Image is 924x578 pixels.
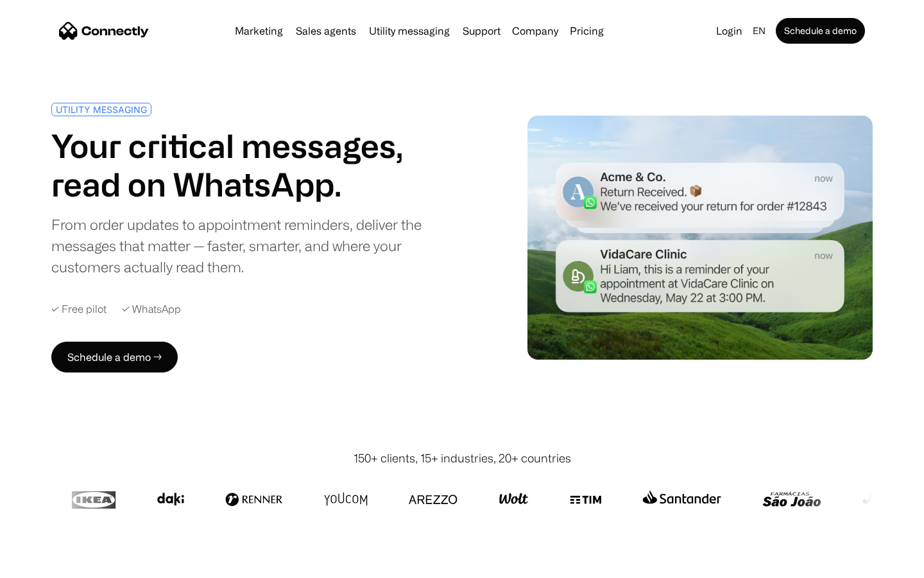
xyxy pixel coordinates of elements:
div: From order updates to appointment reminders, deliver the messages that matter — faster, smarter, ... [51,214,457,277]
ul: Language list [26,556,77,574]
div: en [753,22,766,40]
a: Utility messaging [364,26,455,36]
a: Schedule a demo [776,18,865,44]
a: Support [458,26,506,36]
div: ✓ WhatsApp [122,303,181,315]
div: 150+ clients, 15+ industries, 20+ countries [354,450,571,467]
aside: Language selected: English [13,554,77,574]
a: Login [711,22,748,40]
a: Sales agents [291,26,361,36]
div: Company [512,22,558,40]
a: Schedule a demo → [51,342,178,372]
div: UTILITY MESSAGING [56,105,147,114]
a: Pricing [565,26,609,36]
h1: Your critical messages, read on WhatsApp. [51,127,457,204]
div: ✓ Free pilot [51,303,107,315]
a: Marketing [230,26,288,36]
